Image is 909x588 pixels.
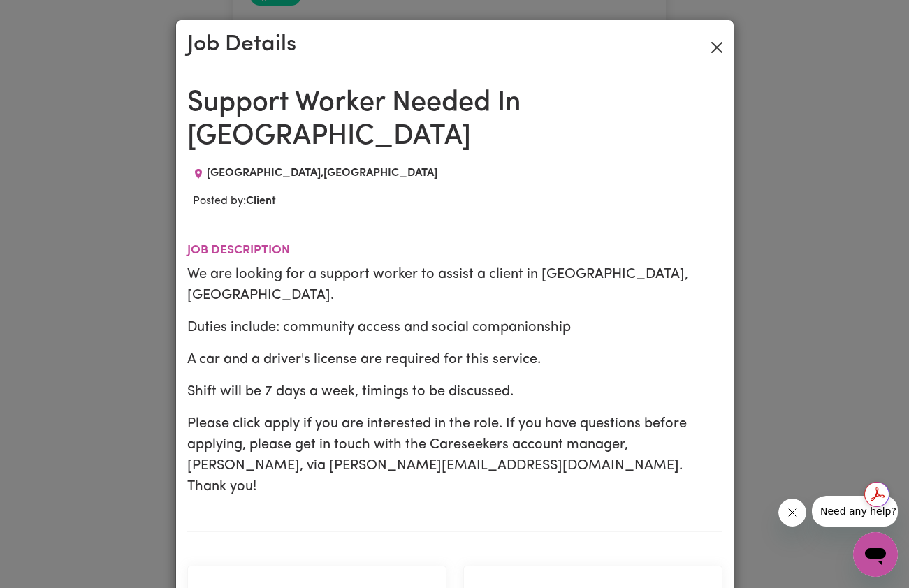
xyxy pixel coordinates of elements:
span: [GEOGRAPHIC_DATA] , [GEOGRAPHIC_DATA] [207,168,437,179]
p: A car and a driver's license are required for this service. [187,349,722,370]
iframe: Close message [778,499,806,527]
p: Shift will be 7 days a week, timings to be discussed. [187,381,722,402]
iframe: Message from company [812,496,898,527]
h1: Support Worker Needed In [GEOGRAPHIC_DATA] [187,87,722,154]
b: Client [246,196,276,207]
p: Duties include: community access and social companionship [187,317,722,338]
p: Please click apply if you are interested in the role. If you have questions before applying, plea... [187,413,722,497]
div: Job location: NEWTOWN, New South Wales [187,165,443,182]
span: Posted by: [193,196,276,207]
iframe: Button to launch messaging window [853,532,898,577]
h2: Job description [187,243,722,258]
h2: Job Details [187,31,296,58]
button: Close [706,36,728,59]
p: We are looking for a support worker to assist a client in [GEOGRAPHIC_DATA], [GEOGRAPHIC_DATA]. [187,264,722,306]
